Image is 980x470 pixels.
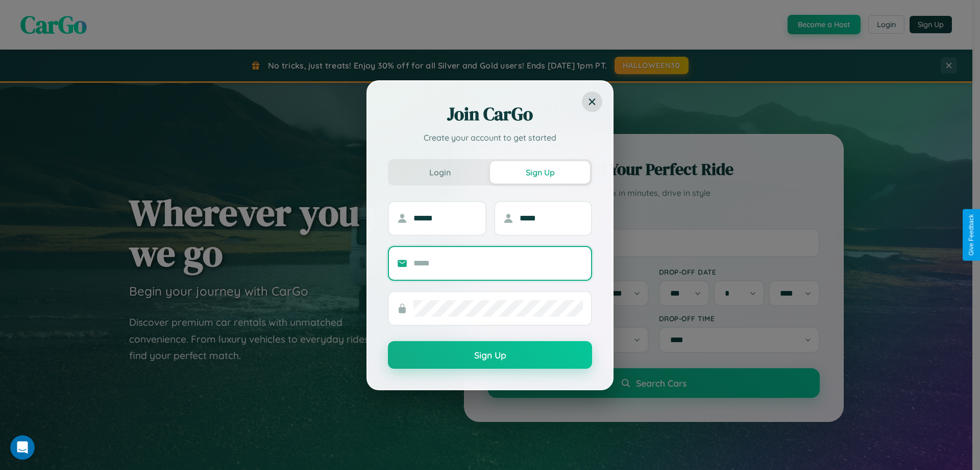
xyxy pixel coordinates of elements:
button: Sign Up [388,341,592,369]
button: Login [390,161,490,184]
div: Give Feedback [968,214,975,256]
button: Sign Up [490,161,590,184]
iframe: Intercom live chat [10,435,35,460]
p: Create your account to get started [388,131,592,144]
h2: Join CarGo [388,102,592,126]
